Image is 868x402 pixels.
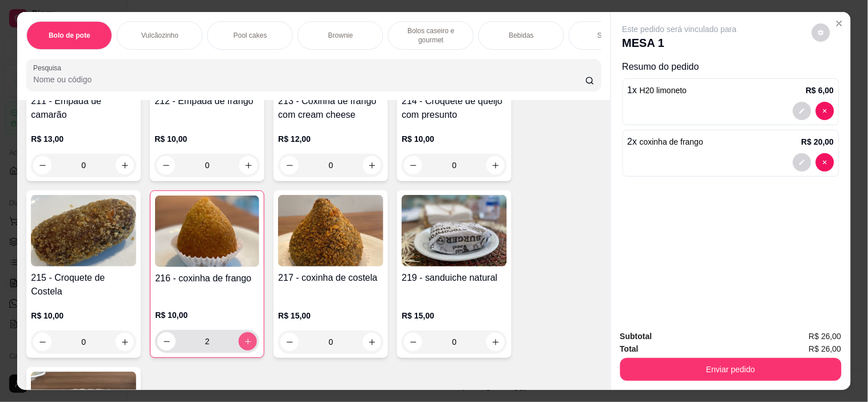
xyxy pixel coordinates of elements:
[154,133,260,145] p: R$ 10,00
[620,332,652,341] strong: Subtotal
[278,133,383,145] p: R$ 12,00
[33,333,51,351] button: decrease-product-quantity
[628,83,687,97] p: 1 x
[278,271,383,285] h4: 217 - coxinha de costela
[793,153,811,172] button: decrease-product-quantity
[31,310,136,321] p: R$ 10,00
[49,31,90,40] p: Bolo de pote
[155,196,259,267] img: product-image
[239,156,257,174] button: increase-product-quantity
[402,133,507,145] p: R$ 10,00
[157,332,176,351] button: decrease-product-quantity
[33,74,585,85] input: Pesquisa
[278,195,383,266] img: product-image
[809,343,842,355] span: R$ 26,00
[620,358,842,381] button: Enviar pedido
[404,156,422,174] button: decrease-product-quantity
[402,310,507,321] p: R$ 15,00
[623,35,737,51] p: MESA 1
[31,94,136,122] h4: 211 - Empada de camarão
[486,156,505,174] button: increase-product-quantity
[31,195,136,266] img: product-image
[623,60,839,74] p: Resumo do pedido
[404,333,422,351] button: decrease-product-quantity
[363,333,381,351] button: increase-product-quantity
[154,94,260,108] h4: 212 - Empada de frango
[402,94,507,122] h4: 214 - Croquete de queijo com presunto
[597,31,626,40] p: Salgados
[155,272,259,285] h4: 216 - coxinha de frango
[640,86,687,95] span: H20 limoneto
[280,333,299,351] button: decrease-product-quantity
[328,31,353,40] p: Brownie
[116,156,134,174] button: increase-product-quantity
[812,23,830,42] button: decrease-product-quantity
[402,271,507,285] h4: 219 - sanduiche natural
[816,102,834,120] button: decrease-product-quantity
[31,133,136,145] p: R$ 13,00
[830,14,849,33] button: Close
[486,333,505,351] button: increase-product-quantity
[33,63,65,73] label: Pesquisa
[141,31,179,40] p: Vulcãozinho
[280,156,299,174] button: decrease-product-quantity
[116,333,134,351] button: increase-product-quantity
[31,271,136,298] h4: 215 - Croquete de Costela
[816,153,834,172] button: decrease-product-quantity
[509,31,534,40] p: Bebidas
[157,156,175,174] button: decrease-product-quantity
[33,156,51,174] button: decrease-product-quantity
[402,195,507,266] img: product-image
[623,23,737,35] p: Este pedido será vinculado para
[233,31,267,40] p: Pool cakes
[363,156,381,174] button: increase-product-quantity
[278,94,383,122] h4: 213 - Coxinha de frango com cream cheese
[802,136,834,148] p: R$ 20,00
[793,102,811,120] button: decrease-product-quantity
[398,26,464,45] p: Bolos caseiro e gourmet
[809,330,842,343] span: R$ 26,00
[628,135,704,149] p: 2 x
[239,332,257,351] button: increase-product-quantity
[806,85,834,96] p: R$ 6,00
[640,137,703,146] span: coxinha de frango
[620,344,639,353] strong: Total
[155,309,259,321] p: R$ 10,00
[278,310,383,321] p: R$ 15,00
